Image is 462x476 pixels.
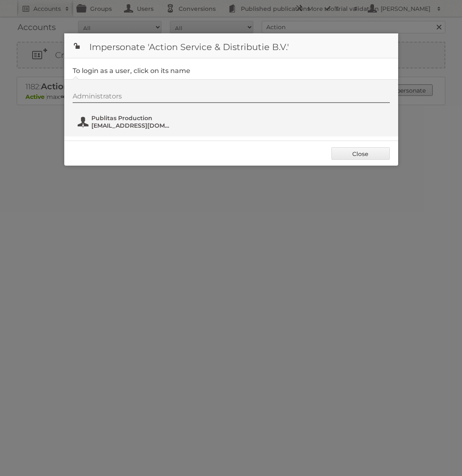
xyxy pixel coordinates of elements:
legend: To login as a user, click on its name [73,67,190,75]
button: Publitas Production [EMAIL_ADDRESS][DOMAIN_NAME] [77,113,175,130]
h1: Impersonate 'Action Service & Distributie B.V.' [64,33,398,58]
a: Close [331,147,390,160]
span: [EMAIL_ADDRESS][DOMAIN_NAME] [91,122,172,129]
div: Administrators [73,92,390,103]
span: Publitas Production [91,114,172,122]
